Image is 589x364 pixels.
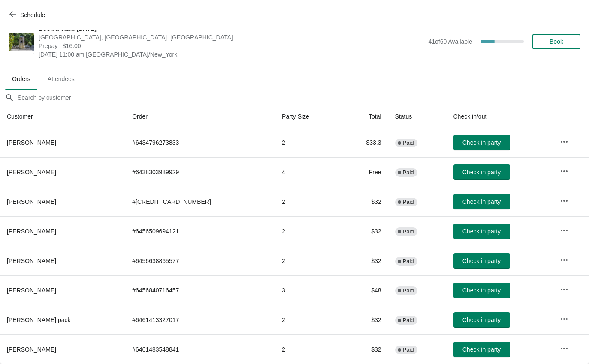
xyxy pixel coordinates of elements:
[453,164,510,180] button: Check in party
[403,346,414,353] span: Paid
[7,287,56,294] span: [PERSON_NAME]
[388,105,447,128] th: Status
[453,135,510,150] button: Check in party
[7,257,56,264] span: [PERSON_NAME]
[341,157,388,187] td: Free
[453,342,510,357] button: Check in party
[403,228,414,235] span: Paid
[403,199,414,206] span: Paid
[341,305,388,334] td: $32
[341,246,388,275] td: $32
[125,246,275,275] td: # 6456638865577
[7,316,71,323] span: [PERSON_NAME] pack
[447,105,553,128] th: Check in/out
[341,128,388,157] td: $33.3
[453,194,510,209] button: Check in party
[125,128,275,157] td: # 6434796273833
[453,283,510,298] button: Check in party
[403,140,414,146] span: Paid
[403,169,414,176] span: Paid
[462,169,501,176] span: Check in party
[20,12,45,18] span: Schedule
[7,346,56,353] span: [PERSON_NAME]
[125,216,275,246] td: # 6456509694121
[4,7,52,23] button: Schedule
[275,216,341,246] td: 2
[550,38,563,45] span: Book
[341,275,388,305] td: $48
[125,334,275,364] td: # 6461483548841
[403,317,414,324] span: Paid
[403,287,414,294] span: Paid
[275,105,341,128] th: Party Size
[453,312,510,328] button: Check in party
[341,187,388,216] td: $32
[125,157,275,187] td: # 6438303989929
[341,105,388,128] th: Total
[39,42,424,50] span: Prepay | $16.00
[275,305,341,334] td: 2
[275,275,341,305] td: 3
[39,50,424,59] span: [DATE] 11:00 am [GEOGRAPHIC_DATA]/New_York
[462,198,501,205] span: Check in party
[275,157,341,187] td: 4
[41,71,82,87] span: Attendees
[9,33,34,51] img: Book a Visit: August 2025
[7,198,56,205] span: [PERSON_NAME]
[7,139,56,146] span: [PERSON_NAME]
[462,257,501,264] span: Check in party
[125,275,275,305] td: # 6456840716457
[5,71,37,87] span: Orders
[7,228,56,235] span: [PERSON_NAME]
[462,228,501,235] span: Check in party
[275,187,341,216] td: 2
[462,346,501,353] span: Check in party
[453,253,510,269] button: Check in party
[341,216,388,246] td: $32
[275,246,341,275] td: 2
[125,187,275,216] td: # [CREDIT_CARD_NUMBER]
[7,169,56,176] span: [PERSON_NAME]
[125,105,275,128] th: Order
[341,334,388,364] td: $32
[532,34,580,49] button: Book
[428,38,472,45] span: 41 of 60 Available
[462,287,501,294] span: Check in party
[125,305,275,334] td: # 6461413327017
[39,33,424,42] span: [GEOGRAPHIC_DATA], [GEOGRAPHIC_DATA], [GEOGRAPHIC_DATA]
[462,139,501,146] span: Check in party
[462,316,501,323] span: Check in party
[275,334,341,364] td: 2
[403,258,414,265] span: Paid
[17,90,589,105] input: Search by customer
[453,224,510,239] button: Check in party
[275,128,341,157] td: 2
